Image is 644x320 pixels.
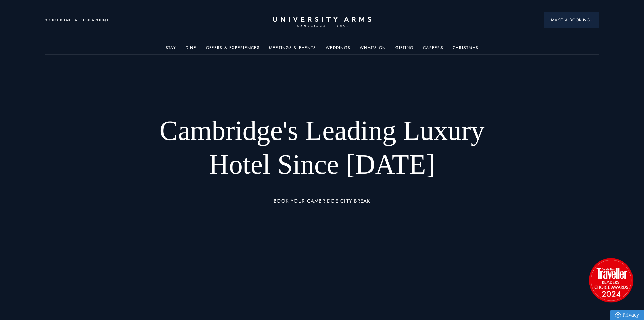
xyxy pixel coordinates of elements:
[544,12,599,28] button: Make a BookingArrow icon
[206,45,260,54] a: Offers & Experiences
[273,17,371,27] a: Home
[610,310,644,320] a: Privacy
[453,45,478,54] a: Christmas
[551,17,592,23] span: Make a Booking
[615,312,621,318] img: Privacy
[45,17,110,23] a: 3D TOUR:TAKE A LOOK AROUND
[166,45,176,54] a: Stay
[395,45,413,54] a: Gifting
[273,198,371,206] a: BOOK YOUR CAMBRIDGE CITY BREAK
[360,45,386,54] a: What's On
[186,45,196,54] a: Dine
[590,19,592,21] img: Arrow icon
[142,114,502,182] h1: Cambridge's Leading Luxury Hotel Since [DATE]
[423,45,443,54] a: Careers
[586,255,636,305] img: image-2524eff8f0c5d55edbf694693304c4387916dea5-1501x1501-png
[326,45,350,54] a: Weddings
[269,45,316,54] a: Meetings & Events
